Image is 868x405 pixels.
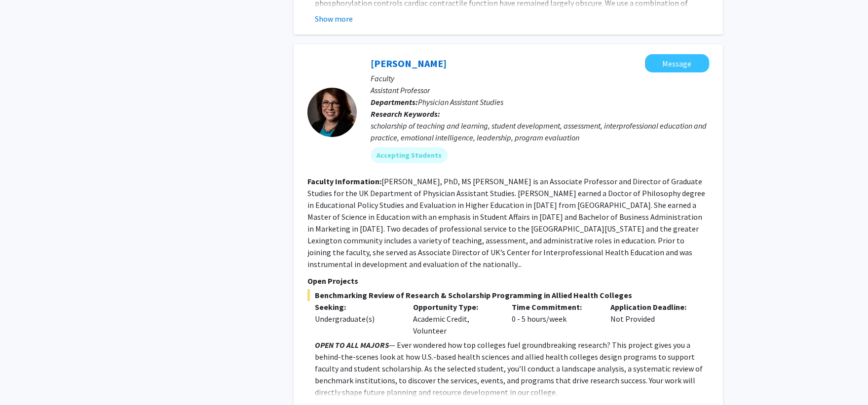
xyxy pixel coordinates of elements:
[371,57,447,69] a: [PERSON_NAME]
[315,313,399,325] div: Undergraduate(s)
[512,301,596,313] p: Time Commitment:
[371,97,418,107] b: Departments:
[406,301,504,337] div: Academic Credit, Volunteer
[413,301,497,313] p: Opportunity Type:
[418,97,503,107] span: Physician Assistant Studies
[371,109,440,119] b: Research Keywords:
[307,176,705,269] fg-read-more: [PERSON_NAME], PhD, MS [PERSON_NAME] is an Associate Professor and Director of Graduate Studies f...
[645,54,709,72] button: Message Leslie Woltenberg
[371,120,709,143] div: scholarship of teaching and learning, student development, assessment, interprofessional educatio...
[7,361,42,398] iframe: Chat
[315,13,353,25] button: Show more
[315,339,709,398] p: — Ever wondered how top colleges fuel groundbreaking research? This project gives you a behind-th...
[371,147,448,163] mat-chip: Accepting Students
[315,340,389,350] em: OPEN TO ALL MAJORS
[371,84,709,96] p: Assistant Professor
[610,301,694,313] p: Application Deadline:
[603,301,702,337] div: Not Provided
[307,275,709,287] p: Open Projects
[307,289,709,301] span: Benchmarking Review of Research & Scholarship Programming in Allied Health Colleges
[315,301,399,313] p: Seeking:
[371,72,709,84] p: Faculty
[307,176,381,186] b: Faculty Information:
[504,301,603,337] div: 0 - 5 hours/week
